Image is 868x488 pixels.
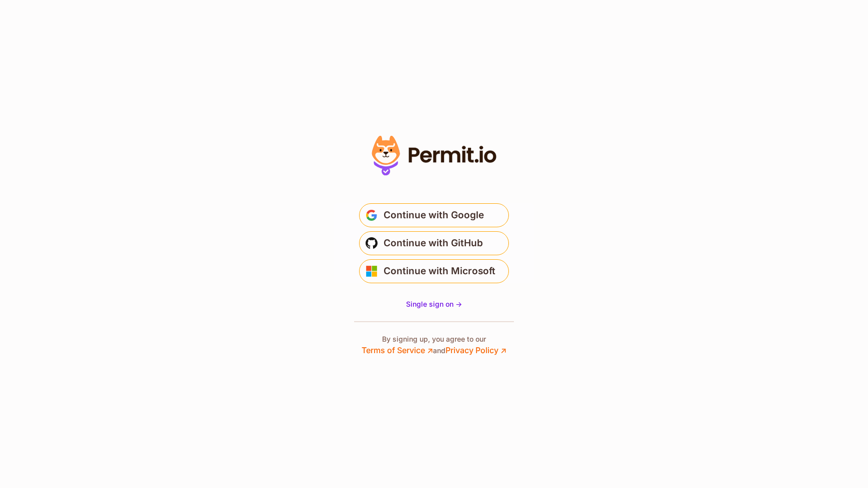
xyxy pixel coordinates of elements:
span: Continue with GitHub [384,235,483,251]
a: Terms of Service ↗ [362,345,433,355]
button: Continue with Microsoft [359,259,509,283]
span: Continue with Google [384,207,484,223]
button: Continue with Google [359,203,509,227]
p: By signing up, you agree to our and [362,334,506,356]
a: Single sign on -> [406,299,462,309]
button: Continue with GitHub [359,231,509,255]
span: Continue with Microsoft [384,263,495,279]
a: Privacy Policy ↗ [445,345,506,355]
span: Single sign on -> [406,300,462,308]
